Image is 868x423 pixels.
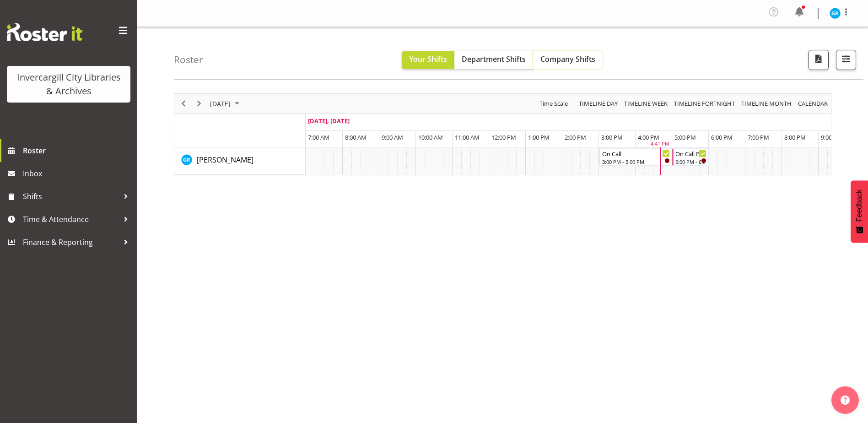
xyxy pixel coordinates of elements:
div: Grace Roscoe-Squires"s event - On Call Phone Begin From Monday, September 1, 2025 at 5:00:00 PM G... [672,148,709,166]
span: 10:00 AM [418,133,443,141]
span: 7:00 PM [748,133,769,141]
img: grace-roscoe-squires11664.jpg [830,8,841,19]
span: 4:00 PM [638,133,659,141]
div: On Call [602,149,670,158]
button: Fortnight [673,98,737,109]
button: Company Shifts [533,51,603,69]
span: [PERSON_NAME] [197,155,253,165]
button: Next [193,98,205,109]
button: Your Shifts [402,51,454,69]
button: Time Scale [538,98,570,109]
span: Roster [23,144,133,157]
button: Download a PDF of the roster for the current day [809,50,829,70]
button: Timeline Month [740,98,793,109]
span: 8:00 AM [345,133,367,141]
div: Previous [176,94,191,113]
span: 5:00 PM [674,133,696,141]
span: Company Shifts [540,54,595,64]
div: 4:41 PM [651,140,669,148]
span: calendar [797,98,829,109]
span: Timeline Week [623,98,669,109]
span: Your Shifts [409,54,447,64]
span: 2:00 PM [565,133,586,141]
div: Timeline Day of September 1, 2025 [174,93,831,175]
span: Inbox [23,167,133,180]
td: Grace Roscoe-Squires resource [174,147,306,175]
table: Timeline Day of September 1, 2025 [306,147,855,175]
button: Timeline Week [623,98,669,109]
span: [DATE] [209,98,232,109]
div: 5:00 PM - 6:00 PM [675,158,706,165]
img: help-xxl-2.png [841,396,850,405]
span: Timeline Month [740,98,793,109]
span: Finance & Reporting [23,235,119,249]
span: 3:00 PM [601,133,623,141]
h4: Roster [174,54,203,65]
span: 11:00 AM [455,133,480,141]
span: 6:00 PM [711,133,733,141]
span: 7:00 AM [308,133,329,141]
div: Next [191,94,207,113]
button: Feedback - Show survey [851,180,868,243]
span: [DATE], [DATE] [308,117,350,125]
span: 9:00 AM [382,133,403,141]
button: Timeline Day [577,98,620,109]
span: 1:00 PM [528,133,550,141]
img: Rosterit website logo [7,23,82,41]
div: On Call Phone [675,149,706,158]
span: Timeline Fortnight [673,98,736,109]
button: September 1, 2025 [209,98,243,109]
span: Timeline Day [578,98,619,109]
span: Time & Attendance [23,212,119,226]
span: Department Shifts [462,54,526,64]
span: Shifts [23,190,119,203]
div: Grace Roscoe-Squires"s event - On Call Begin From Monday, September 1, 2025 at 3:00:00 PM GMT+12:... [599,148,672,166]
span: 12:00 PM [491,133,516,141]
button: Department Shifts [454,51,533,69]
div: Invercargill City Libraries & Archives [16,70,121,98]
span: 9:00 PM [821,133,842,141]
button: Previous [178,98,190,109]
div: 3:00 PM - 5:00 PM [602,158,670,165]
a: [PERSON_NAME] [197,154,253,165]
span: 8:00 PM [784,133,806,141]
span: Time Scale [539,98,569,109]
button: Filter Shifts [836,50,856,70]
button: Month [797,98,830,109]
span: Feedback [855,190,863,222]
